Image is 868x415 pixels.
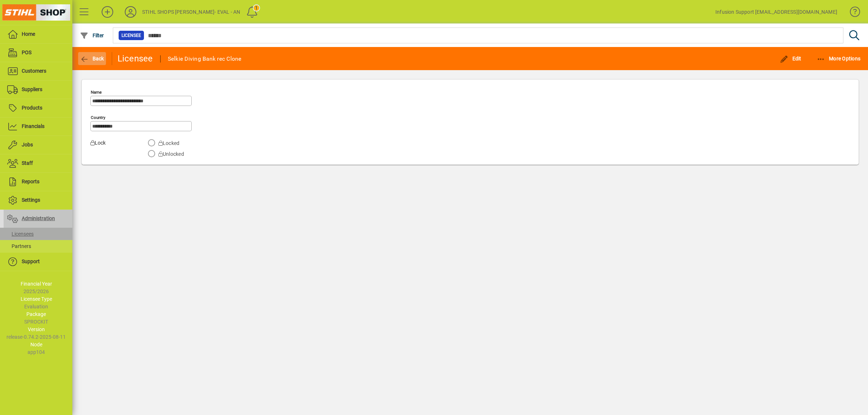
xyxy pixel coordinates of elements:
a: Reports [4,173,72,191]
span: Licensee [122,32,141,39]
span: Financial Year [21,281,52,287]
span: Partners [7,243,31,249]
span: Node [30,342,42,347]
a: POS [4,44,72,62]
button: Profile [119,5,142,18]
button: Edit [778,52,803,65]
span: Settings [22,197,40,203]
a: Support [4,253,72,271]
span: Back [80,56,104,61]
div: Selkie Diving Bank rec Clone [168,53,242,65]
div: Infusion Support [EMAIL_ADDRESS][DOMAIN_NAME] [715,6,837,18]
span: Package [26,311,46,317]
span: Products [22,105,42,111]
span: Licensee Type [21,296,52,302]
button: Back [78,52,106,65]
a: Knowledge Base [844,1,859,25]
span: Filter [80,33,104,38]
span: Staff [22,160,33,166]
span: Licensees [7,231,34,237]
button: Add [96,5,119,18]
a: Financials [4,117,72,136]
a: Partners [4,240,72,252]
span: More Options [817,56,861,61]
span: Suppliers [22,86,42,92]
span: Support [22,258,40,264]
span: Jobs [22,142,33,147]
a: Products [4,99,72,117]
button: Filter [78,29,106,42]
span: Customers [22,68,46,74]
span: Home [22,31,35,37]
div: STIHL SHOPS [PERSON_NAME]- EVAL - AN [142,6,240,18]
mat-label: Name [91,90,102,95]
mat-label: Country [91,115,105,120]
button: More Options [815,52,863,65]
label: Lock [85,139,132,158]
span: POS [22,50,31,55]
span: Reports [22,179,39,184]
span: Version [28,326,45,332]
app-page-header-button: Back [72,52,112,65]
span: Edit [780,56,801,61]
a: Settings [4,191,72,209]
a: Licensees [4,228,72,240]
div: Licensee [118,53,153,64]
a: Suppliers [4,81,72,99]
a: Customers [4,62,72,80]
a: Jobs [4,136,72,154]
a: Staff [4,154,72,172]
a: Home [4,25,72,43]
span: Financials [22,123,44,129]
span: Administration [22,215,55,221]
